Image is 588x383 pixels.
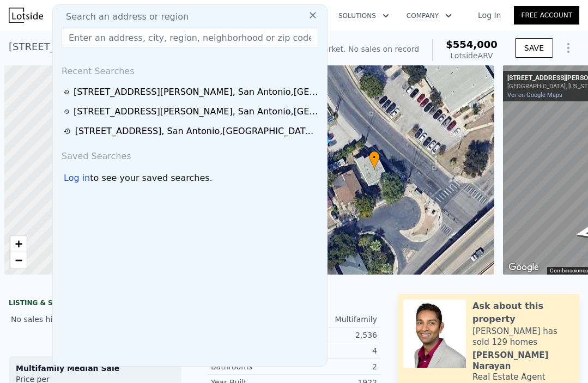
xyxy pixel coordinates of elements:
button: SAVE [515,38,553,58]
a: Zoom in [10,236,27,252]
a: [STREET_ADDRESS], San Antonio,[GEOGRAPHIC_DATA] 78212 [64,125,319,138]
a: [STREET_ADDRESS][PERSON_NAME], San Antonio,[GEOGRAPHIC_DATA] 78212 [64,105,319,118]
div: Bathrooms [211,361,294,372]
span: • [369,153,380,162]
div: Ask about this property [472,300,574,326]
span: Search an address or region [57,10,189,23]
span: + [15,237,22,251]
button: Company [398,6,460,26]
div: No sales history record for this property. [9,309,181,329]
div: [PERSON_NAME] Narayan [472,350,574,372]
div: [STREET_ADDRESS] , San Antonio , [GEOGRAPHIC_DATA] 78212 [9,39,286,54]
a: Zoom out [10,252,27,269]
div: Multifamily Median Sale [16,363,174,374]
div: [STREET_ADDRESS][PERSON_NAME] , San Antonio , [GEOGRAPHIC_DATA] 78212 [74,86,319,99]
a: Free Account [514,6,579,25]
input: Enter an address, city, region, neighborhood or zip code [62,28,318,47]
a: Ver en Google Maps [507,92,562,99]
button: Show Options [557,37,579,59]
span: − [15,253,22,267]
div: Lotside ARV [446,50,498,61]
span: to see your saved searches. [90,172,212,185]
div: Log in [64,172,90,185]
img: Lotside [9,8,43,23]
div: 2,536 [294,330,378,341]
div: Saved Searches [57,141,323,167]
a: Abrir esta área en Google Maps (se abre en una ventana nueva) [506,260,542,275]
div: 2 [294,361,378,372]
div: [PERSON_NAME] has sold 129 homes [472,326,574,348]
div: Multifamily [294,314,378,325]
div: Recent Searches [57,56,323,82]
img: Google [506,260,542,275]
a: [STREET_ADDRESS][PERSON_NAME], San Antonio,[GEOGRAPHIC_DATA] 78212 [64,86,319,99]
a: Log In [465,10,514,21]
div: Real Estate Agent [472,372,545,382]
div: • [369,151,380,170]
div: [STREET_ADDRESS] , San Antonio , [GEOGRAPHIC_DATA] 78212 [75,125,319,138]
div: LISTING & SALE HISTORY [9,299,181,309]
div: [STREET_ADDRESS][PERSON_NAME] , San Antonio , [GEOGRAPHIC_DATA] 78212 [74,105,319,118]
div: 4 [294,345,378,356]
button: Solutions [330,6,398,26]
div: Off Market. No sales on record [304,44,419,54]
span: $554,000 [446,39,498,50]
